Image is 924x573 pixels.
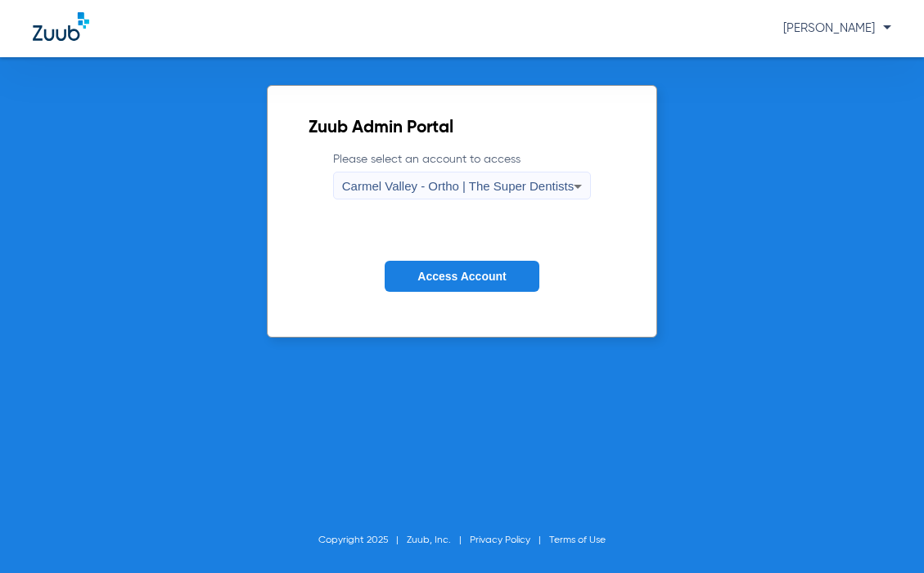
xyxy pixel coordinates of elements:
h2: Zuub Admin Portal [309,120,615,137]
label: Please select an account to access [333,151,591,199]
a: Privacy Policy [470,535,530,545]
span: Carmel Valley - Ortho | The Super Dentists [342,179,574,193]
li: Zuub, Inc. [407,532,470,548]
span: Access Account [417,270,506,283]
button: Access Account [385,261,539,293]
li: Copyright 2025 [318,532,407,548]
a: Terms of Use [549,535,606,545]
span: [PERSON_NAME] [783,22,891,34]
img: Zuub Logo [33,12,89,41]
